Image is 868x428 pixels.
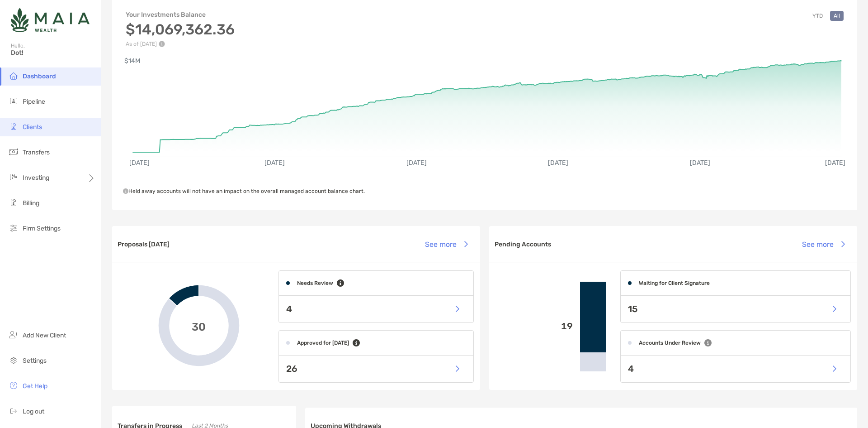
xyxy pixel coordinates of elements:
[8,121,19,132] img: clients icon
[23,332,66,339] span: Add New Client
[8,355,19,365] img: settings icon
[639,280,710,286] h4: Waiting for Client Signature
[809,11,826,21] button: YTD
[23,72,56,80] span: Dashboard
[126,21,235,38] h3: $14,069,362.36
[286,363,297,375] p: 26
[628,303,637,315] p: 15
[297,340,349,346] h4: Approved for [DATE]
[8,96,19,106] img: pipeline icon
[548,159,568,167] text: [DATE]
[124,57,140,65] text: $14M
[690,159,710,167] text: [DATE]
[23,408,44,415] span: Log out
[23,149,50,156] span: Transfers
[264,159,285,167] text: [DATE]
[23,123,42,131] span: Clients
[639,340,701,346] h4: Accounts Under Review
[126,11,235,19] h4: Your Investments Balance
[23,225,61,232] span: Firm Settings
[8,222,19,233] img: firm-settings icon
[11,49,95,57] span: Dot!
[8,70,19,81] img: dashboard icon
[126,41,235,47] p: As of [DATE]
[8,197,19,208] img: billing icon
[418,234,475,254] button: See more
[8,172,19,183] img: investing icon
[8,146,19,157] img: transfers icon
[496,321,573,332] p: 19
[286,303,292,315] p: 4
[8,329,19,340] img: add_new_client icon
[825,159,845,167] text: [DATE]
[23,357,47,365] span: Settings
[830,11,844,21] button: All
[23,199,39,207] span: Billing
[8,380,19,391] img: get-help icon
[11,4,90,36] img: Zoe Logo
[495,240,551,248] h3: Pending Accounts
[406,159,427,167] text: [DATE]
[628,363,634,375] p: 4
[192,319,206,332] span: 30
[129,159,150,167] text: [DATE]
[8,405,19,416] img: logout icon
[118,240,170,248] h3: Proposals [DATE]
[123,188,365,194] span: Held away accounts will not have an impact on the overall managed account balance chart.
[159,41,165,47] img: Performance Info
[23,382,47,390] span: Get Help
[297,280,333,286] h4: Needs Review
[23,174,49,182] span: Investing
[795,234,852,254] button: See more
[23,98,45,106] span: Pipeline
